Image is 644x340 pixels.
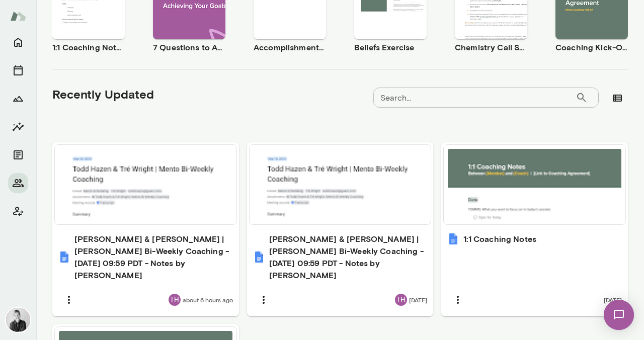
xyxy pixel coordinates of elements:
[8,145,28,165] button: Documents
[8,89,28,109] button: Growth Plan
[455,41,527,53] h6: Chemistry Call Self-Assessment [Coaches only]
[8,32,28,52] button: Home
[52,41,125,53] h6: 1:1 Coaching Notes
[153,41,225,53] h6: 7 Questions to Achieving Your Goals
[395,294,407,306] div: TH
[8,173,28,193] button: Members
[52,86,154,102] h5: Recently Updated
[8,201,28,221] button: Client app
[253,251,265,263] img: Todd Hazen & Tré Wright | Mento Bi-Weekly Coaching - 2025/09/16 09:59 PDT - Notes by Gemini
[74,233,233,281] h6: [PERSON_NAME] & [PERSON_NAME] | [PERSON_NAME] Bi-Weekly Coaching - [DATE] 09:59 PDT - Notes by [P...
[254,41,326,53] h6: Accomplishment Tracker
[463,233,536,245] h6: 1:1 Coaching Notes
[354,41,427,53] h6: Beliefs Exercise
[8,60,28,80] button: Sessions
[555,41,628,53] h6: Coaching Kick-Off | Coaching Agreement
[447,233,459,245] img: 1:1 Coaching Notes
[8,117,28,137] button: Insights
[269,233,428,281] h6: [PERSON_NAME] & [PERSON_NAME] | [PERSON_NAME] Bi-Weekly Coaching - [DATE] 09:59 PDT - Notes by [P...
[169,294,181,306] div: TH
[6,308,30,332] img: Tré Wright
[409,296,427,304] span: [DATE]
[183,296,233,304] span: about 6 hours ago
[58,251,70,263] img: Todd Hazen & Tré Wright | Mento Bi-Weekly Coaching - 2025/09/30 09:59 PDT - Notes by Gemini
[604,296,622,304] span: [DATE]
[10,7,26,26] img: Mento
